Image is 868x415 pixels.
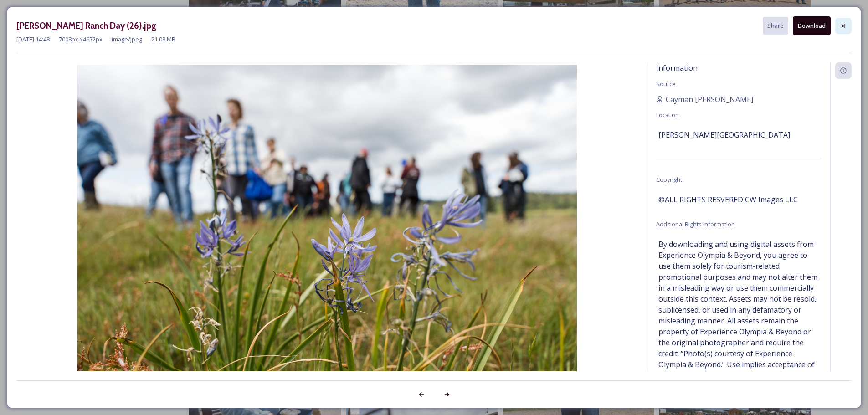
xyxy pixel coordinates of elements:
span: 21.08 MB [151,35,175,44]
span: image/jpeg [112,35,142,44]
button: Share [763,17,788,35]
span: ©ALL RIGHTS RESVERED CW Images LLC [658,194,798,205]
span: Cayman [PERSON_NAME] [666,94,753,105]
span: By downloading and using digital assets from Experience Olympia & Beyond, you agree to use them s... [658,239,819,403]
span: 7008 px x 4672 px [59,35,103,44]
h3: [PERSON_NAME] Ranch Day (26).jpg [16,19,156,32]
span: Location [656,111,679,119]
span: Additional Rights Information [656,220,735,228]
span: Copyright [656,175,682,184]
button: Download [793,16,831,35]
span: [DATE] 14:48 [16,35,50,44]
span: [PERSON_NAME][GEOGRAPHIC_DATA] [658,129,790,140]
span: Information [656,63,698,73]
img: cayman%40caymanwaughtel.com-Colvin_Ranch_Days_2025_Cayman_Waughtel-39.jpg [16,65,637,398]
span: Source [656,80,676,88]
